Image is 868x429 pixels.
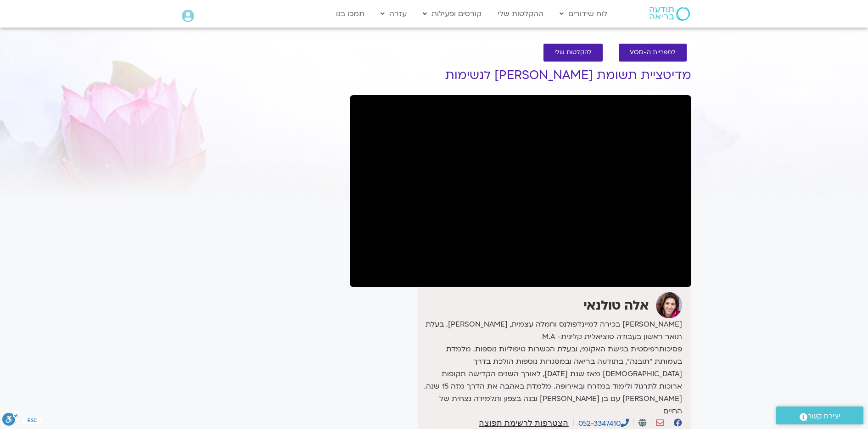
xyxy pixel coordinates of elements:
strong: אלה טולנאי [583,297,649,314]
span: יצירת קשר [807,410,840,423]
a: 052-3347410 [578,418,629,429]
a: קורסים ופעילות [418,5,486,23]
p: [PERSON_NAME] בכירה למיינדפולנס וחמלה עצמית, [PERSON_NAME]. בעלת תואר ראשון בעבודה סוציאלית קליני... [420,318,682,418]
img: אלה טולנאי [656,292,682,318]
a: יצירת קשר [776,406,863,424]
a: ההקלטות שלי [493,5,548,23]
a: לספריית ה-VOD [619,44,687,62]
a: עזרה [376,5,411,23]
h1: מדיטציית תשומת [PERSON_NAME] לנשימות [350,68,691,82]
a: לוח שידורים [555,5,612,23]
span: להקלטות שלי [554,49,592,56]
a: הצטרפות לרשימת תפוצה [479,419,568,427]
a: להקלטות שלי [543,44,603,62]
a: תמכו בנו [331,5,369,23]
span: לספריית ה-VOD [630,49,676,56]
img: תודעה בריאה [650,7,690,21]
